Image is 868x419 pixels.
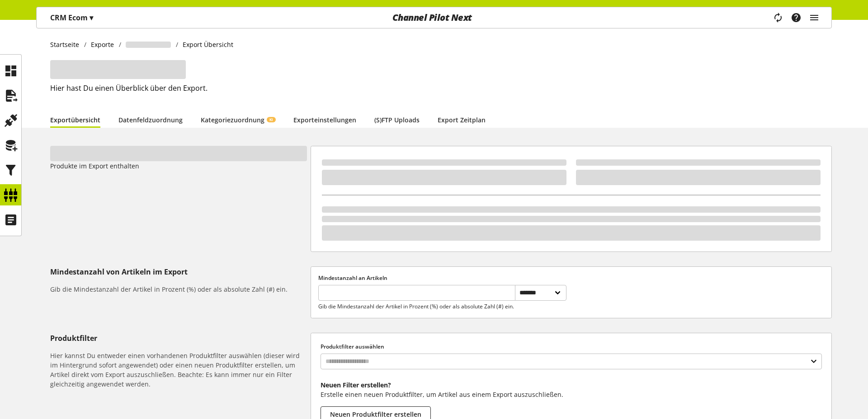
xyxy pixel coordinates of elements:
[50,351,307,389] h6: Hier kannst Du entweder einen vorhandenen Produktfilter auswählen (dieser wird im Hintergrund sof...
[50,333,307,344] h5: Produktfilter
[321,381,391,389] b: Neuen Filter erstellen?
[50,161,307,171] p: Produkte im Export enthalten
[50,40,84,49] a: Startseite
[321,343,822,351] label: Produktfilter auswählen
[50,83,832,93] h2: Hier hast Du einen Überblick über den Export.
[91,40,114,49] span: Exporte
[201,115,275,125] a: KategoriezuordnungKI
[50,266,307,277] h5: Mindestanzahl von Artikeln im Export
[318,303,514,311] p: Gib die Mindestanzahl der Artikel in Prozent (%) oder als absolute Zahl (#) ein.
[293,115,356,125] a: Exporteinstellungen
[90,13,93,23] span: ▾
[438,115,486,125] a: Export Zeitplan
[50,40,79,49] span: Startseite
[321,390,822,399] p: Erstelle einen neuen Produktfilter, um Artikel aus einem Export auszuschließen.
[118,115,183,125] a: Datenfeldzuordnung
[318,274,566,282] label: Mindestanzahl an Artikeln
[36,7,832,28] nav: main navigation
[374,115,420,125] a: (S)FTP Uploads
[50,115,100,125] a: Exportübersicht
[50,12,93,23] p: CRM Ecom
[269,117,273,122] span: KI
[86,40,119,49] a: Exporte
[50,284,307,294] h6: Gib die Mindestanzahl der Artikel in Prozent (%) oder als absolute Zahl (#) ein.
[330,410,421,419] span: Neuen Produktfilter erstellen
